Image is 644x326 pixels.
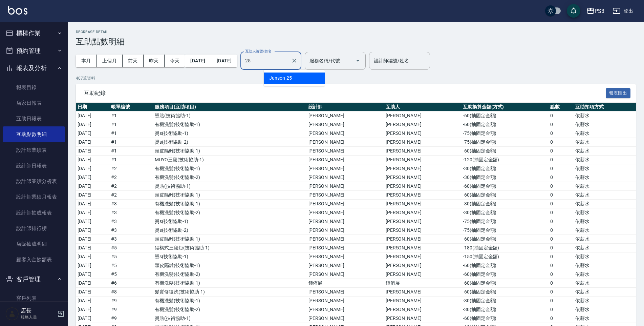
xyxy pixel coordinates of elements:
td: [PERSON_NAME] [384,164,461,173]
td: [DATE] [76,261,109,270]
button: 報表及分析 [3,59,65,77]
td: # 3 [109,208,153,217]
button: 今天 [165,55,185,67]
td: # 1 [109,111,153,120]
td: [PERSON_NAME] [307,156,384,164]
img: Person [5,307,19,321]
td: [PERSON_NAME] [384,120,461,129]
td: [DATE] [76,235,109,244]
button: Clear [289,56,299,65]
td: [PERSON_NAME] [307,305,384,314]
td: # 9 [109,297,153,305]
td: [DATE] [76,138,109,147]
div: PS3 [595,7,604,15]
td: -60 ( 抽固定金額 ) [461,279,549,288]
th: 互助人 [384,103,461,111]
td: -75 ( 抽固定金額 ) [461,226,549,235]
a: 顧客入金餘額表 [3,252,65,267]
button: 報表匯出 [606,88,631,99]
a: 客戶列表 [3,290,65,306]
td: [PERSON_NAME] [384,244,461,252]
td: 頭皮隔離 ( 技術協助-1 ) [153,261,306,270]
td: # 1 [109,120,153,129]
th: 帳單編號 [109,103,153,111]
td: -60 ( 抽固定金額 ) [461,270,549,279]
td: # 2 [109,173,153,182]
td: 0 [549,191,574,200]
td: [DATE] [76,182,109,191]
td: 依薪水 [574,244,636,252]
td: 依薪水 [574,279,636,288]
a: 設計師業績月報表 [3,189,65,205]
a: 設計師業績分析表 [3,174,65,189]
th: 互助扣項方式 [574,103,636,111]
td: 頭皮隔離 ( 技術協助-1 ) [153,235,306,244]
td: # 2 [109,182,153,191]
h2: Decrease Detail [76,30,636,34]
td: 0 [549,279,574,288]
td: 依薪水 [574,261,636,270]
td: 依薪水 [574,314,636,323]
button: 昨天 [144,55,165,67]
td: 0 [549,244,574,252]
td: 燙貼 ( 技術協助-1 ) [153,314,306,323]
td: [PERSON_NAME] [307,120,384,129]
td: 依薪水 [574,305,636,314]
td: 依薪水 [574,226,636,235]
td: # 1 [109,138,153,147]
button: 登出 [610,5,636,17]
td: -75 ( 抽固定金額 ) [461,129,549,138]
h5: 店長 [21,307,55,314]
td: 依薪水 [574,270,636,279]
button: 本月 [76,55,97,67]
td: 依薪水 [574,138,636,147]
td: [PERSON_NAME] [307,208,384,217]
td: -60 ( 抽固定金額 ) [461,191,549,200]
a: 報表目錄 [3,80,65,95]
td: # 6 [109,279,153,288]
td: [PERSON_NAME] [307,111,384,120]
th: 點數 [549,103,574,111]
td: 燙貼 ( 技術協助-1 ) [153,111,306,120]
td: [DATE] [76,164,109,173]
td: [PERSON_NAME] [384,226,461,235]
td: [DATE] [76,191,109,200]
td: 燙s ( 技術協助-1 ) [153,129,306,138]
td: 0 [549,129,574,138]
td: 依薪水 [574,200,636,208]
td: [DATE] [76,200,109,208]
td: 依薪水 [574,111,636,120]
th: 設計師 [307,103,384,111]
td: # 5 [109,261,153,270]
td: [DATE] [76,305,109,314]
td: 0 [549,120,574,129]
td: -30 ( 抽固定金額 ) [461,173,549,182]
td: # 1 [109,129,153,138]
td: 依薪水 [574,208,636,217]
td: 燙s ( 技術協助-2 ) [153,138,306,147]
td: # 5 [109,270,153,279]
td: [PERSON_NAME] [307,261,384,270]
p: 服務人員 [21,314,55,320]
td: [DATE] [76,279,109,288]
td: [DATE] [76,297,109,305]
td: 結構式三段短 ( 技術協助-1 ) [153,244,306,252]
td: -30 ( 抽固定金額 ) [461,164,549,173]
td: 依薪水 [574,235,636,244]
span: Junson -25 [269,75,292,82]
button: 預約管理 [3,42,65,60]
h3: 互助點數明細 [76,37,636,46]
button: 上個月 [97,55,123,67]
td: [PERSON_NAME] [384,182,461,191]
td: 依薪水 [574,297,636,305]
td: 有機洗髮 ( 技術協助-1 ) [153,297,306,305]
td: [PERSON_NAME] [307,138,384,147]
td: # 8 [109,288,153,297]
td: 0 [549,147,574,156]
button: save [567,4,580,18]
td: [PERSON_NAME] [384,191,461,200]
td: [PERSON_NAME] [384,235,461,244]
td: # 5 [109,244,153,252]
th: 服務項目(互助項目) [153,103,306,111]
td: 依薪水 [574,217,636,226]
